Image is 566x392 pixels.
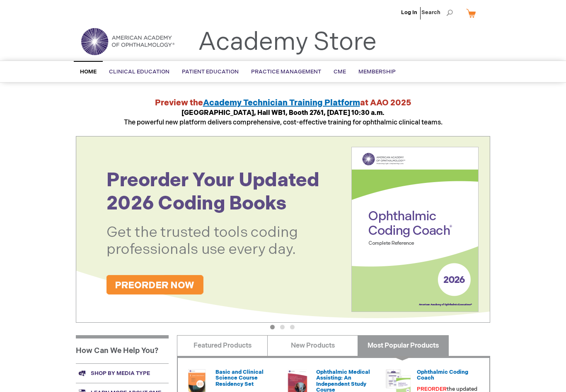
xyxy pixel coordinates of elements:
[124,109,443,127] span: The powerful new platform delivers comprehensive, cost-effective training for ophthalmic clinical...
[198,27,377,57] a: Academy Store
[358,335,448,356] a: Most Popular Products
[401,9,417,16] a: Log In
[215,369,264,387] a: Basic and Clinical Science Course Residency Set
[358,68,396,75] span: Membership
[76,363,169,383] a: Shop by media type
[155,98,411,108] strong: Preview the at AAO 2025
[290,325,295,329] button: 3 of 3
[270,325,275,329] button: 1 of 3
[182,68,239,75] span: Patient Education
[417,369,468,381] a: Ophthalmic Coding Coach
[80,68,97,75] span: Home
[76,335,169,363] h1: How Can We Help You?
[251,68,321,75] span: Practice Management
[267,335,358,356] a: New Products
[203,98,360,108] a: Academy Technician Training Platform
[177,335,268,356] a: Featured Products
[280,325,285,329] button: 2 of 3
[334,68,346,75] span: CME
[181,109,385,117] strong: [GEOGRAPHIC_DATA], Hall WB1, Booth 2761, [DATE] 10:30 a.m.
[109,68,169,75] span: Clinical Education
[421,4,453,21] span: Search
